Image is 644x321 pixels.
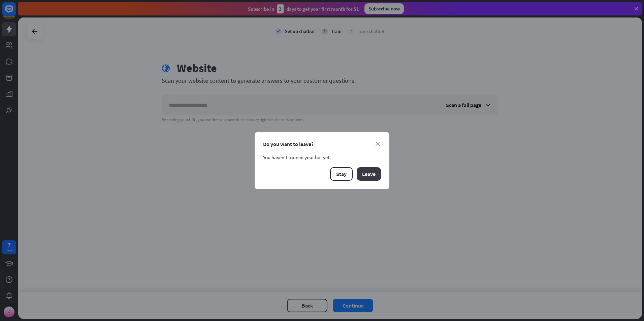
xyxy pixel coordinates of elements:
[263,154,381,160] div: You haven’t trained your bot yet.
[330,167,353,181] button: Stay
[263,141,381,147] div: Do you want to leave?
[376,142,380,146] i: close
[5,3,26,23] button: Open LiveChat chat widget
[357,167,381,181] button: Leave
